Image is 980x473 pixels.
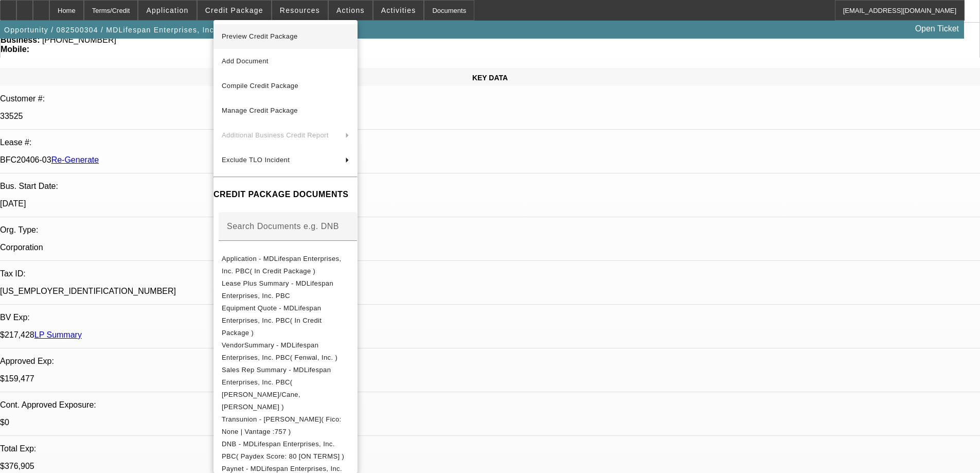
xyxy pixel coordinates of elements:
button: Transunion - Savage, Paul( Fico: None | Vantage :757 ) [213,413,358,438]
button: DNB - MDLifespan Enterprises, Inc. PBC( Paydex Score: 80 [ON TERMS] ) [213,438,358,463]
h4: CREDIT PACKAGE DOCUMENTS [213,188,358,201]
span: Exclude TLO Incident [222,156,290,164]
button: Equipment Quote - MDLifespan Enterprises, Inc. PBC( In Credit Package ) [213,302,358,339]
button: Lease Plus Summary - MDLifespan Enterprises, Inc. PBC [213,277,358,302]
span: Sales Rep Summary - MDLifespan Enterprises, Inc. PBC( [PERSON_NAME]/Cane, [PERSON_NAME] ) [222,366,331,411]
span: Transunion - [PERSON_NAME]( Fico: None | Vantage :757 ) [222,415,342,435]
button: Sales Rep Summary - MDLifespan Enterprises, Inc. PBC( O'Connor, Kevin/Cane, Chase ) [213,364,358,413]
span: Add Document [222,57,269,65]
span: Compile Credit Package [222,82,298,90]
span: DNB - MDLifespan Enterprises, Inc. PBC( Paydex Score: 80 [ON TERMS] ) [222,440,344,460]
span: Application - MDLifespan Enterprises, Inc. PBC( In Credit Package ) [222,255,342,275]
span: VendorSummary - MDLifespan Enterprises, Inc. PBC( Fenwal, Inc. ) [222,341,337,361]
span: Preview Credit Package [222,32,298,40]
span: Manage Credit Package [222,107,298,114]
span: Equipment Quote - MDLifespan Enterprises, Inc. PBC( In Credit Package ) [222,304,322,337]
button: VendorSummary - MDLifespan Enterprises, Inc. PBC( Fenwal, Inc. ) [213,339,358,364]
button: Application - MDLifespan Enterprises, Inc. PBC( In Credit Package ) [213,253,358,277]
span: Lease Plus Summary - MDLifespan Enterprises, Inc. PBC [222,279,333,300]
mat-label: Search Documents e.g. DNB [227,222,339,231]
